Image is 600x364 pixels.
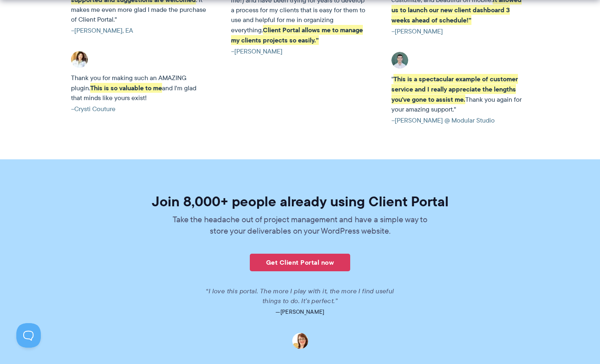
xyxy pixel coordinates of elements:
a: Get Client Portal now [250,254,350,271]
cite: –[PERSON_NAME], EA [71,26,209,36]
cite: –[PERSON_NAME] @ Modular Studio [391,116,529,125]
p: " Thank you again for your amazing support." [391,74,529,114]
h2: Join 8,000+ people already using Client Portal [71,194,529,208]
strong: This is so valuable to me [90,83,162,93]
strong: Client Portal allows me to manage my clients projects so easily.” [231,25,363,45]
cite: –[PERSON_NAME] [391,27,529,36]
p: Take the headache out of project management and have a simple way to store your deliverables on y... [167,214,433,237]
cite: –[PERSON_NAME] [231,47,369,56]
strong: This is a spectacular example of customer service and I really appreciate the lengths you've gone... [391,74,518,104]
p: “I love this portal. The more I play with it, the more I find useful things to do. It’s perfect.” [196,286,404,306]
p: Thank you for making such an AMAZING plugin. and I'm glad that minds like yours exist! [71,73,209,103]
iframe: Toggle Customer Support [16,323,41,348]
img: Crysti Couture's testimonial for Client Portal [71,51,88,68]
p: —[PERSON_NAME] [71,306,529,317]
cite: –Crysti Couture [71,104,209,114]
